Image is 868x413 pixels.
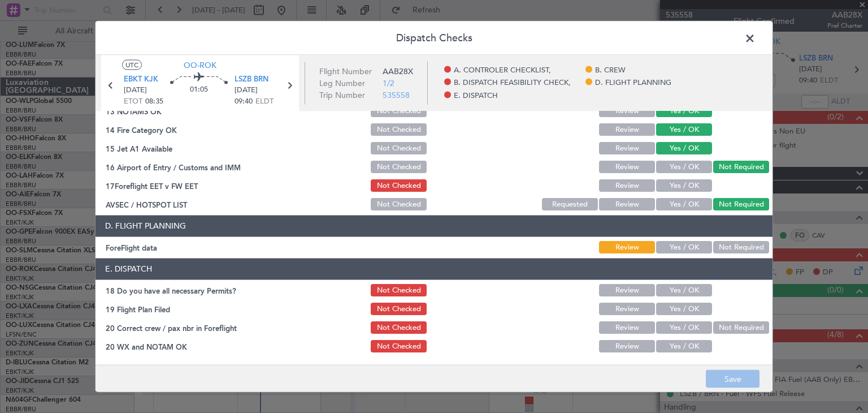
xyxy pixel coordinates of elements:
span: D. FLIGHT PLANNING [595,78,671,89]
button: Yes / OK [656,303,712,316]
button: Yes / OK [656,161,712,174]
button: Yes / OK [656,285,712,297]
button: Yes / OK [656,242,712,254]
button: Not Required [713,322,769,334]
button: Yes / OK [656,180,712,192]
button: Yes / OK [656,322,712,334]
button: Yes / OK [656,105,712,118]
button: Not Required [713,242,769,254]
button: Yes / OK [656,341,712,353]
header: Dispatch Checks [96,21,772,55]
button: Yes / OK [656,143,712,155]
button: Not Required [713,199,769,211]
button: Yes / OK [656,124,712,136]
button: Not Required [713,161,769,174]
button: Yes / OK [656,199,712,211]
